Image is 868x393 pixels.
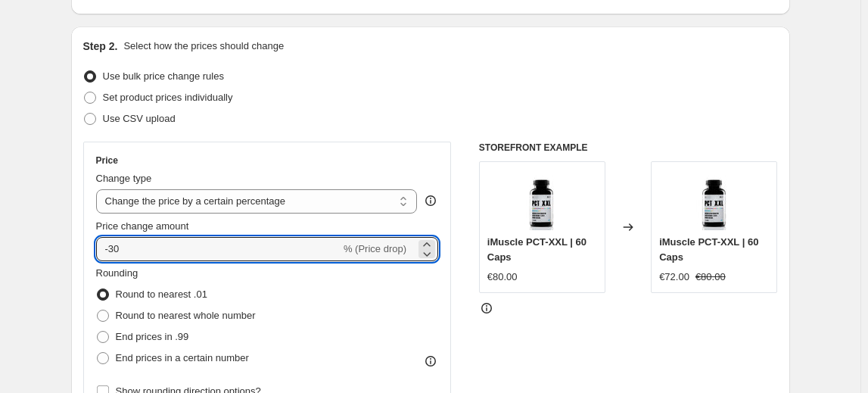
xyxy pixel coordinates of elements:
span: Round to nearest .01 [116,289,207,300]
span: iMuscle PCT-XXL | 60 Caps [487,236,586,263]
span: Price change amount [96,220,189,232]
span: End prices in .99 [116,331,189,342]
span: Use CSV upload [103,113,176,124]
span: End prices in a certain number [116,352,249,363]
h6: STOREFRONT EXAMPLE [479,142,778,154]
h2: Step 2. [83,39,118,54]
span: Round to nearest whole number [116,310,256,321]
span: % (Price drop) [344,243,406,254]
h3: Price [96,154,118,167]
span: Change type [96,173,152,184]
img: PCTXXL_80x.jpg [512,170,572,230]
img: PCTXXL_80x.jpg [684,170,745,230]
span: Rounding [96,267,138,279]
span: iMuscle PCT-XXL | 60 Caps [659,236,758,263]
p: Select how the prices should change [123,39,284,54]
span: Set product prices individually [103,92,233,103]
strike: €80.00 [695,270,726,285]
div: help [423,193,438,208]
div: €72.00 [659,270,689,285]
input: -15 [96,237,341,261]
span: Use bulk price change rules [103,70,224,82]
div: €80.00 [487,270,518,285]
